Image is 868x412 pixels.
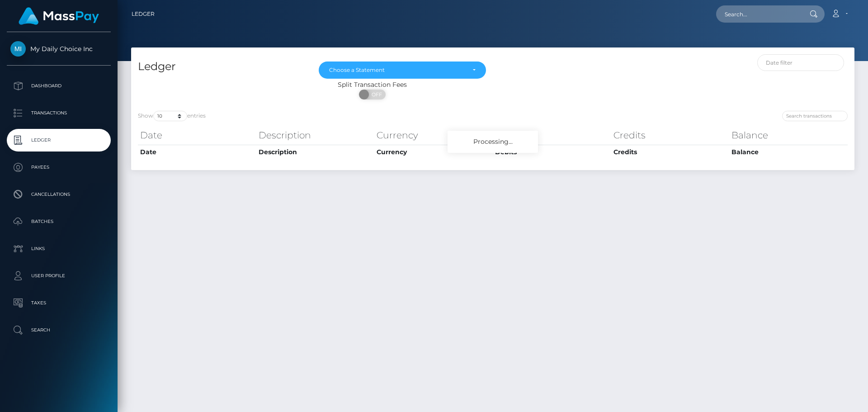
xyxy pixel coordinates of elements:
[138,111,206,121] label: Show entries
[374,126,493,144] th: Currency
[7,156,111,179] a: Payees
[10,323,107,337] p: Search
[256,145,375,159] th: Description
[7,102,111,124] a: Transactions
[374,145,493,159] th: Currency
[10,79,107,93] p: Dashboard
[7,183,111,206] a: Cancellations
[10,242,107,256] p: Links
[7,237,111,260] a: Links
[7,75,111,97] a: Dashboard
[7,292,111,314] a: Taxes
[10,269,107,283] p: User Profile
[10,133,107,147] p: Ledger
[138,145,256,159] th: Date
[7,210,111,233] a: Batches
[10,161,107,174] p: Payees
[448,131,538,153] div: Processing...
[132,5,155,24] a: Ledger
[138,126,256,144] th: Date
[611,126,730,144] th: Credits
[7,45,111,53] span: My Daily Choice Inc
[10,106,107,120] p: Transactions
[7,319,111,341] a: Search
[10,296,107,310] p: Taxes
[493,145,611,159] th: Debits
[256,126,375,144] th: Description
[138,59,305,75] h4: Ledger
[782,111,848,121] input: Search transactions
[131,80,613,90] div: Split Transaction Fees
[7,129,111,152] a: Ledger
[757,54,844,71] input: Date filter
[10,188,107,201] p: Cancellations
[611,145,730,159] th: Credits
[716,5,801,23] input: Search...
[729,145,848,159] th: Balance
[7,265,111,287] a: User Profile
[329,66,465,74] div: Choose a Statement
[10,41,26,57] img: My Daily Choice Inc
[10,215,107,228] p: Batches
[493,126,611,144] th: Debits
[364,90,387,99] span: OFF
[153,111,187,121] select: Showentries
[729,126,848,144] th: Balance
[19,7,99,25] img: MassPay Logo
[319,62,486,79] button: Choose a Statement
